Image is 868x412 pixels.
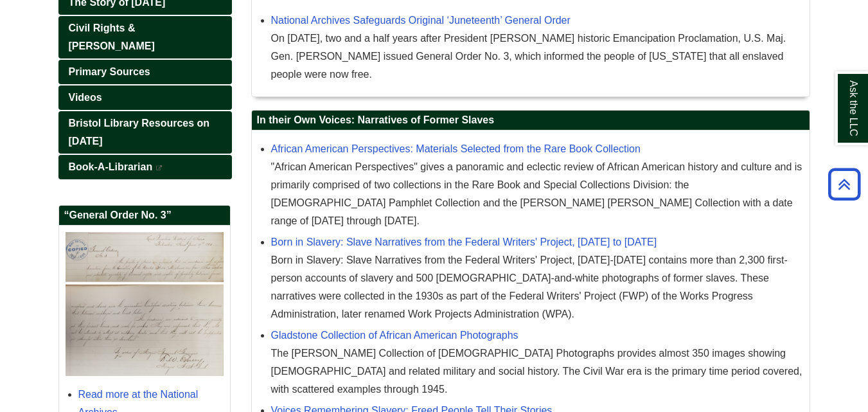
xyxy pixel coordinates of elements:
[69,118,210,147] span: Bristol Library Resources on [DATE]
[271,251,803,323] div: Born in Slavery: Slave Narratives from the Federal Writers' Project, [DATE]-[DATE] contains more ...
[824,175,865,193] a: Back to Top
[271,15,571,26] a: National Archives Safeguards Original ‘Juneteenth’ General Order
[271,143,641,154] a: African American Perspectives: Materials Selected from the Rare Book Collection
[271,158,803,230] div: "African American Perspectives" gives a panoramic and eclectic review of African American history...
[252,111,810,130] h2: In their Own Voices: Narratives of Former Slaves
[69,22,155,51] span: Civil Rights & [PERSON_NAME]
[69,92,102,103] span: Videos
[66,232,224,376] img: “General Order No. 3”
[58,155,232,179] a: Book-A-Librarian
[155,165,163,171] i: This link opens in a new window
[271,345,803,399] div: The [PERSON_NAME] Collection of [DEMOGRAPHIC_DATA] Photographs provides almost 350 images showing...
[271,330,518,341] a: Gladstone Collection of African American Photographs
[58,16,232,58] a: Civil Rights & [PERSON_NAME]
[58,111,232,154] a: Bristol Library Resources on [DATE]
[271,30,803,84] div: On [DATE], two and a half years after President [PERSON_NAME] historic Emancipation Proclamation,...
[58,85,232,110] a: Videos
[59,206,230,226] h2: “General Order No. 3”
[271,237,657,247] a: Born in Slavery: Slave Narratives from the Federal Writers' Project, [DATE] to [DATE]
[58,60,232,84] a: Primary Sources
[69,66,150,77] span: Primary Sources
[69,161,153,172] span: Book-A-Librarian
